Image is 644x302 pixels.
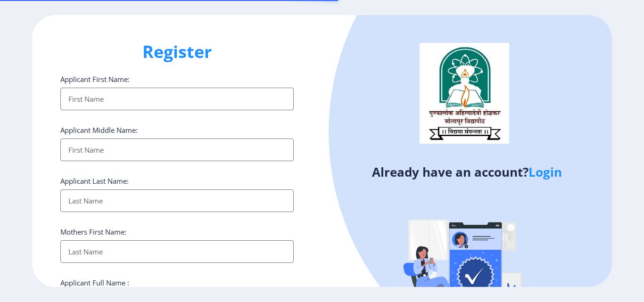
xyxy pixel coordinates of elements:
[60,125,138,135] label: Applicant Middle Name:
[60,278,129,297] label: Applicant Full Name : (As on marksheet)
[528,163,562,180] a: Login
[60,176,129,186] label: Applicant Last Name:
[60,240,294,263] input: Last Name
[420,43,509,144] img: logo
[60,74,130,84] label: Applicant First Name:
[60,227,126,237] label: Mothers First Name:
[329,164,605,180] h4: Already have an account?
[60,189,294,212] input: Last Name
[60,88,294,110] input: First Name
[60,41,294,63] h1: Register
[60,139,294,161] input: First Name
